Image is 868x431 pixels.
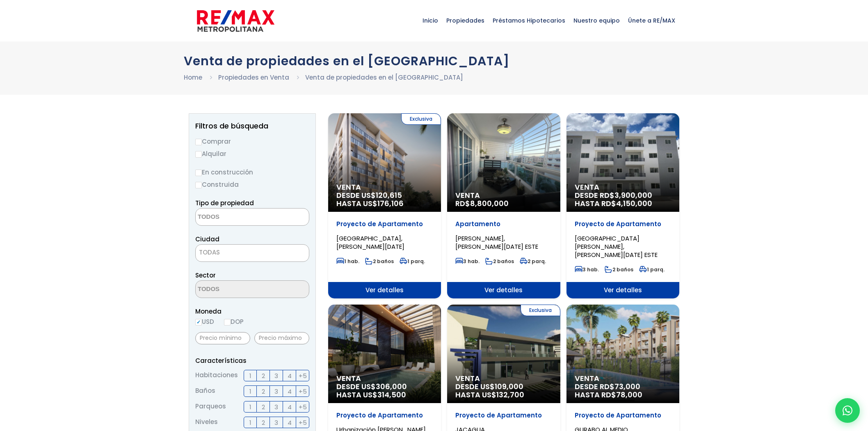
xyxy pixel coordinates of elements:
input: USD [195,319,202,326]
span: +5 [299,371,307,381]
span: 1 [249,386,251,397]
span: Niveles [195,417,218,428]
h2: Filtros de búsqueda [195,122,309,130]
span: [PERSON_NAME], [PERSON_NAME][DATE] ESTE [455,234,538,251]
input: Alquilar [195,151,202,158]
span: 3 hab. [455,258,480,265]
span: 4 [288,402,292,412]
a: Exclusiva Venta DESDE US$120,615 HASTA US$176,106 Proyecto de Apartamento [GEOGRAPHIC_DATA], [PER... [328,113,441,298]
span: Venta [455,374,552,383]
span: Préstamos Hipotecarios [489,8,569,33]
input: Comprar [195,139,202,145]
textarea: Search [196,281,275,298]
span: 132,700 [496,390,524,400]
li: Venta de propiedades en el [GEOGRAPHIC_DATA] [305,72,463,83]
span: Tipo de propiedad [195,199,254,207]
span: 1 parq. [400,258,425,265]
span: HASTA RD$ [575,199,671,208]
span: 78,000 [616,390,642,400]
span: Únete a RE/MAX [624,8,679,33]
span: 3,900,000 [614,190,652,200]
span: Nuestro equipo [569,8,624,33]
textarea: Search [196,209,275,226]
span: Ver detalles [328,282,441,298]
label: DOP [224,316,244,327]
h1: Venta de propiedades en el [GEOGRAPHIC_DATA] [184,54,684,68]
span: Baños [195,385,215,397]
input: En construcción [195,170,202,176]
span: 314,500 [377,390,406,400]
span: RD$ [455,198,509,209]
span: 176,106 [377,198,404,209]
span: Habitaciones [195,370,238,381]
p: Proyecto de Apartamento [575,220,671,228]
label: Alquilar [195,149,309,159]
label: Construida [195,179,309,190]
span: 2 parq. [520,258,546,265]
p: Apartamento [455,220,552,228]
span: 2 [262,386,265,397]
span: Exclusiva [521,305,560,316]
span: 73,000 [614,381,640,392]
span: HASTA US$ [336,391,433,399]
span: 120,615 [376,190,402,200]
span: 1 parq. [639,266,665,273]
span: +5 [299,386,307,397]
span: 4 [288,371,292,381]
span: Inicio [418,8,442,33]
span: 3 [274,417,278,428]
p: Características [195,355,309,366]
span: 4,150,000 [616,198,652,209]
span: Parqueos [195,401,226,413]
span: 2 [262,402,265,412]
span: 306,000 [376,381,407,392]
span: 4 [288,417,292,428]
span: Exclusiva [401,113,441,125]
span: 4 [288,386,292,397]
span: Ver detalles [566,282,679,298]
label: En construcción [195,167,309,177]
span: +5 [299,402,307,412]
span: 8,800,000 [470,198,509,209]
span: HASTA US$ [336,199,433,208]
span: TODAS [199,248,220,257]
span: 3 [274,371,278,381]
span: 1 [249,371,251,381]
span: DESDE US$ [336,383,433,399]
span: Sector [195,271,216,280]
p: Proyecto de Apartamento [575,411,671,420]
span: Propiedades [442,8,489,33]
span: HASTA RD$ [575,391,671,399]
span: Venta [575,183,671,191]
span: Venta [336,183,433,191]
span: Moneda [195,306,309,316]
span: TODAS [195,244,309,262]
span: 3 [274,402,278,412]
span: DESDE RD$ [575,383,671,399]
span: 109,000 [495,381,523,392]
input: Construida [195,182,202,188]
span: TODAS [196,247,309,258]
span: 1 [249,402,251,412]
span: 3 [274,386,278,397]
a: Venta RD$8,800,000 Apartamento [PERSON_NAME], [PERSON_NAME][DATE] ESTE 3 hab. 2 baños 2 parq. Ver... [447,113,560,298]
span: Ciudad [195,235,219,243]
span: 3 hab. [575,266,599,273]
span: HASTA US$ [455,391,552,399]
span: 2 [262,371,265,381]
p: Proyecto de Apartamento [455,411,552,420]
img: remax-metropolitana-logo [197,9,274,33]
span: Ver detalles [447,282,560,298]
a: Home [184,73,202,82]
span: [GEOGRAPHIC_DATA][PERSON_NAME], [PERSON_NAME][DATE] ESTE [575,234,658,259]
input: DOP [224,319,231,326]
a: Venta DESDE RD$3,900,000 HASTA RD$4,150,000 Proyecto de Apartamento [GEOGRAPHIC_DATA][PERSON_NAME... [566,113,679,298]
span: Venta [336,374,433,383]
span: DESDE US$ [455,383,552,399]
p: Proyecto de Apartamento [336,220,433,228]
input: Precio máximo [254,332,309,344]
span: 2 [262,417,265,428]
p: Proyecto de Apartamento [336,411,433,420]
span: 1 [249,417,251,428]
label: Comprar [195,136,309,147]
